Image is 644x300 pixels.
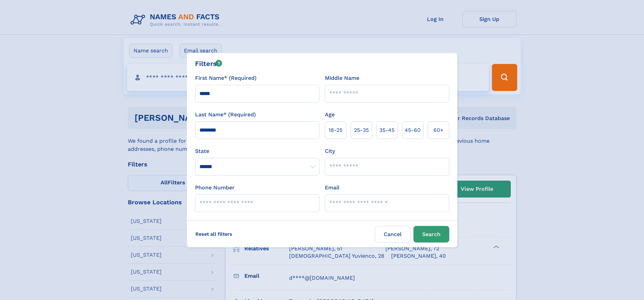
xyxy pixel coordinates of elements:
[375,226,411,243] label: Cancel
[325,74,359,82] label: Middle Name
[325,147,335,155] label: City
[191,226,237,242] label: Reset all filters
[325,184,339,192] label: Email
[329,126,342,134] span: 18‑25
[195,74,257,82] label: First Name* (Required)
[413,226,449,243] button: Search
[195,184,235,192] label: Phone Number
[195,59,222,69] div: Filters
[325,111,335,119] label: Age
[379,126,395,134] span: 35‑45
[195,111,256,119] label: Last Name* (Required)
[354,126,369,134] span: 25‑35
[405,126,421,134] span: 45‑60
[195,147,319,155] label: State
[433,126,444,134] span: 60+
